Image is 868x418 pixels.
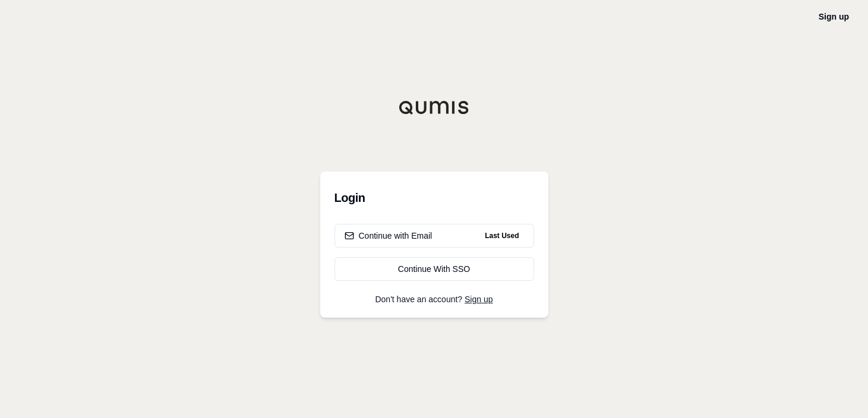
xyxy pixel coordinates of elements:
[334,295,534,303] p: Don't have an account?
[334,257,534,281] a: Continue With SSO
[465,294,493,304] a: Sign up
[345,263,524,275] div: Continue With SSO
[819,12,849,21] a: Sign up
[345,230,433,242] div: Continue with Email
[480,229,523,243] span: Last Used
[334,224,534,248] button: Continue with EmailLast Used
[399,100,470,115] img: Qumis
[334,186,534,210] h3: Login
